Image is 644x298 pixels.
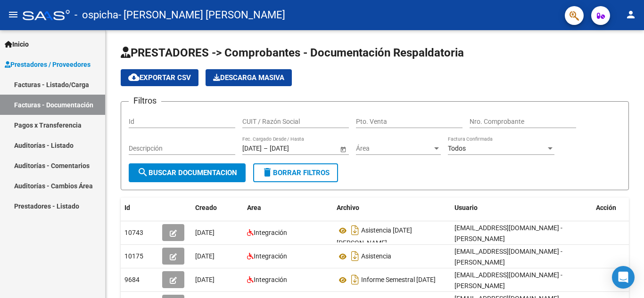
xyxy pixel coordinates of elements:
span: 9684 [124,276,140,283]
span: [DATE] [195,276,215,283]
span: Descarga Masiva [213,73,284,82]
span: Area [247,204,261,211]
span: PRESTADORES -> Comprobantes - Documentación Respaldatoria [121,46,464,59]
mat-icon: search [137,167,149,178]
span: Usuario [454,204,478,211]
span: Asistencia [DATE] [PERSON_NAME] [337,227,412,247]
span: 10175 [124,252,143,260]
div: Open Intercom Messenger [612,266,635,289]
span: Borrar Filtros [262,169,330,177]
span: Informe Semestral [DATE] [361,276,436,284]
datatable-header-cell: Acción [592,198,639,218]
span: [EMAIL_ADDRESS][DOMAIN_NAME] - [PERSON_NAME] [454,224,562,242]
datatable-header-cell: Creado [191,198,243,218]
span: [EMAIL_ADDRESS][DOMAIN_NAME] - [PERSON_NAME] [454,248,562,266]
button: Borrar Filtros [253,163,338,182]
span: Integración [254,276,287,283]
button: Descarga Masiva [206,69,292,86]
datatable-header-cell: Id [121,198,158,218]
span: Buscar Documentacion [137,169,237,177]
span: Área [356,145,432,153]
span: Creado [195,204,217,211]
i: Descargar documento [349,249,361,264]
span: [DATE] [195,229,215,236]
mat-icon: delete [262,167,273,178]
span: Prestadores / Proveedores [5,59,91,70]
span: – [264,145,268,153]
input: Fecha inicio [242,145,262,153]
span: - [PERSON_NAME] [PERSON_NAME] [118,5,285,25]
span: Id [124,204,130,211]
span: Todos [448,145,466,152]
span: Exportar CSV [128,73,191,82]
span: Inicio [5,39,29,49]
span: Asistencia [361,253,391,260]
span: [DATE] [195,252,215,260]
span: 10743 [124,229,143,236]
h3: Filtros [129,94,161,107]
datatable-header-cell: Area [243,198,333,218]
mat-icon: cloud_download [128,72,140,83]
datatable-header-cell: Usuario [451,198,592,218]
button: Exportar CSV [121,69,198,86]
i: Descargar documento [349,272,361,287]
span: - ospicha [74,5,118,25]
mat-icon: menu [8,9,19,20]
span: Integración [254,252,287,260]
span: Archivo [337,204,359,211]
i: Descargar documento [349,223,361,238]
button: Open calendar [338,144,348,154]
span: [EMAIL_ADDRESS][DOMAIN_NAME] - [PERSON_NAME] [454,271,562,290]
mat-icon: person [625,9,636,20]
app-download-masive: Descarga masiva de comprobantes (adjuntos) [206,69,292,86]
span: Integración [254,229,287,236]
span: Acción [596,204,616,211]
button: Buscar Documentacion [129,163,246,182]
datatable-header-cell: Archivo [333,198,451,218]
input: Fecha fin [270,145,316,153]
